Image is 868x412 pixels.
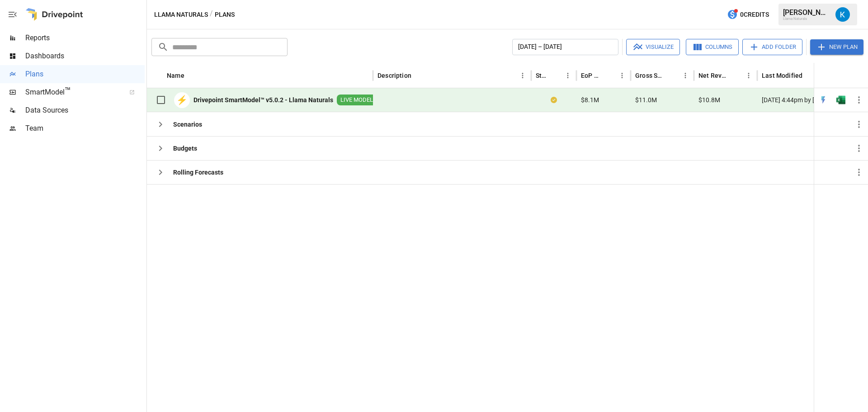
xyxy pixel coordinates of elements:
[762,72,802,79] div: Last Modified
[193,95,333,104] b: Drivepoint SmartModel™ v5.0.2 - Llama Naturals
[174,92,190,108] div: ⚡
[603,69,616,82] button: Sort
[516,69,529,82] button: Description column menu
[835,7,850,22] img: Kevin Brown
[25,69,145,80] span: Plans
[819,95,828,104] img: quick-edit-flash.b8aec18c.svg
[173,144,197,153] b: Budgets
[616,69,628,82] button: EoP Cash column menu
[836,95,845,104] div: Open in Excel
[686,39,739,55] button: Columns
[730,69,742,82] button: Sort
[25,105,145,116] span: Data Sources
[25,87,119,98] span: SmartModel
[783,8,830,17] div: [PERSON_NAME]
[742,69,755,82] button: Net Revenue column menu
[25,33,145,43] span: Reports
[698,95,720,104] span: $10.8M
[173,120,202,129] b: Scenarios
[723,6,773,23] button: 0Credits
[626,39,680,55] button: Visualize
[810,39,863,55] button: New Plan
[377,72,411,79] div: Description
[679,69,692,82] button: Gross Sales column menu
[412,69,425,82] button: Sort
[698,72,729,79] div: Net Revenue
[635,95,657,104] span: $11.0M
[666,69,679,82] button: Sort
[635,72,665,79] div: Gross Sales
[819,95,828,104] div: Open in Quick Edit
[65,85,71,97] span: ™
[210,9,213,20] div: /
[836,95,845,104] img: g5qfjXmAAAAABJRU5ErkJggg==
[581,95,599,104] span: $8.1M
[25,51,145,62] span: Dashboards
[154,9,208,20] button: Llama Naturals
[830,2,855,27] button: Kevin Brown
[551,95,557,104] div: Your plan has changes in Excel that are not reflected in the Drivepoint Data Warehouse, select "S...
[185,69,198,82] button: Sort
[167,72,184,79] div: Name
[337,96,377,104] span: LIVE MODEL
[742,39,802,55] button: Add Folder
[25,123,145,134] span: Team
[173,168,223,177] b: Rolling Forecasts
[581,72,602,79] div: EoP Cash
[783,17,830,21] div: Llama Naturals
[803,69,816,82] button: Sort
[740,9,769,20] span: 0 Credits
[536,72,548,79] div: Status
[549,69,561,82] button: Sort
[512,39,618,55] button: [DATE] – [DATE]
[855,69,868,82] button: Sort
[561,69,574,82] button: Status column menu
